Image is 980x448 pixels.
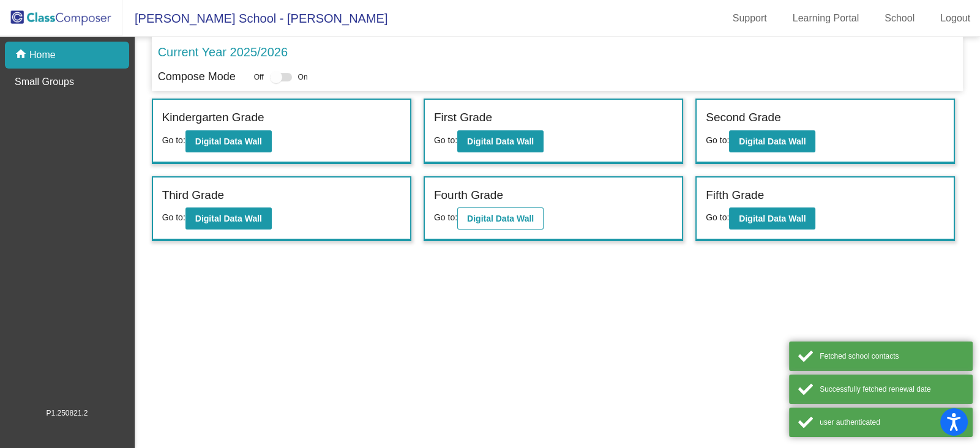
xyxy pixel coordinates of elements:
[434,109,492,127] label: First Grade
[706,109,781,127] label: Second Grade
[195,214,262,223] b: Digital Data Wall
[434,212,457,222] span: Go to:
[254,72,264,83] span: Off
[195,136,262,146] b: Digital Data Wall
[457,207,544,230] button: Digital Data Wall
[729,130,815,152] button: Digital Data Wall
[185,130,272,152] button: Digital Data Wall
[158,43,288,61] p: Current Year 2025/2026
[706,212,729,222] span: Go to:
[457,130,544,152] button: Digital Data Wall
[15,48,29,62] mat-icon: home
[467,214,534,223] b: Digital Data Wall
[739,214,806,223] b: Digital Data Wall
[706,135,729,145] span: Go to:
[298,72,308,83] span: On
[434,135,457,145] span: Go to:
[185,207,272,230] button: Digital Data Wall
[158,69,236,85] p: Compose Mode
[162,212,185,222] span: Go to:
[875,9,924,28] a: School
[739,136,806,146] b: Digital Data Wall
[729,207,815,230] button: Digital Data Wall
[820,417,963,428] div: user authenticated
[15,75,74,89] p: Small Groups
[162,135,185,145] span: Go to:
[29,48,56,62] p: Home
[706,187,764,204] label: Fifth Grade
[723,9,777,28] a: Support
[930,9,980,28] a: Logout
[162,109,264,127] label: Kindergarten Grade
[820,351,963,362] div: Fetched school contacts
[434,187,503,204] label: Fourth Grade
[467,136,534,146] b: Digital Data Wall
[783,9,869,28] a: Learning Portal
[162,187,224,204] label: Third Grade
[820,384,963,395] div: Successfully fetched renewal date
[122,9,387,28] span: [PERSON_NAME] School - [PERSON_NAME]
